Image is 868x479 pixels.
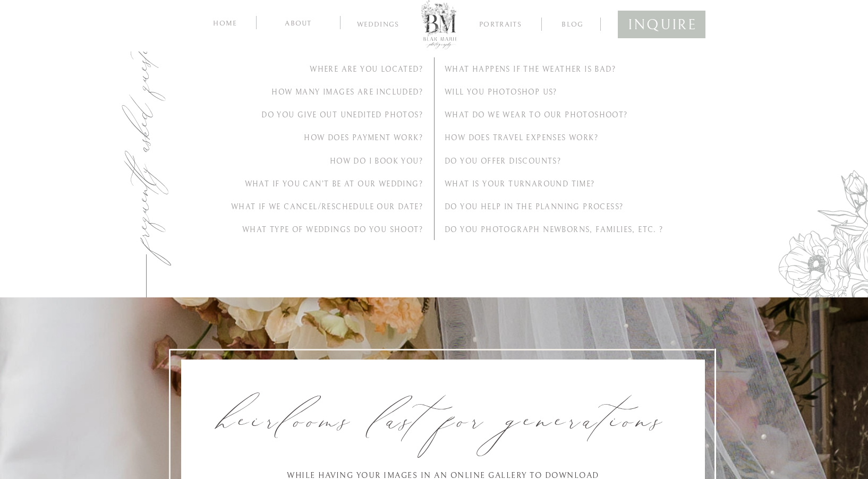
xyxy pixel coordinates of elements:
a: What if we cancel/reschedule our date? [211,201,423,212]
a: What is your turnaround time? [445,178,680,189]
a: How Does Payment Work? [211,132,423,143]
a: Weddings [350,21,406,31]
a: blog [552,19,593,29]
a: WHAT TYPE OF WEDDINGS DO YOU SHOOT? [211,224,423,235]
a: How do I book you? [211,155,423,166]
a: How Many Images Are Included? [211,86,423,97]
a: Do you help in the planning process? [445,201,656,212]
a: Do you offer discounts? [445,155,656,166]
a: What do we wear to our photoshoot? [445,109,656,120]
a: home [211,18,240,28]
a: Where Are You Located? [211,63,423,74]
a: How does travel expenses work? [445,132,656,143]
a: What if you can’t be at our wedding? [187,178,423,189]
a: inquire [628,12,695,33]
a: about [273,18,324,28]
a: Portraits [475,21,526,30]
a: Do You Give Out Unedited Photos? [211,109,423,120]
a: Do you photograph newborns, families, etc. ? [445,224,682,235]
a: What happens if the weather is bad? [445,63,656,74]
a: Will you photoshop us? [445,86,656,97]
